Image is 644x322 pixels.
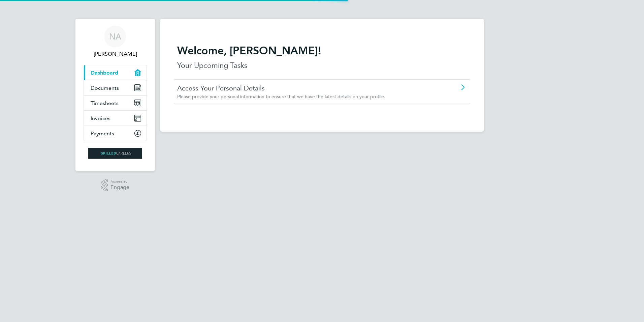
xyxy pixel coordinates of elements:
[101,179,130,192] a: Powered byEngage
[84,148,147,159] a: Go to home page
[84,50,147,58] span: Nilesh Ambasana
[91,100,119,106] span: Timesheets
[91,115,110,122] span: Invoices
[84,126,147,141] a: Payments
[84,111,147,126] a: Invoices
[91,70,118,76] span: Dashboard
[177,44,467,57] h2: Welcome, [PERSON_NAME]!
[84,80,147,95] a: Documents
[109,32,121,41] span: NA
[75,19,155,171] nav: Main navigation
[177,60,467,71] p: Your Upcoming Tasks
[110,179,129,185] span: Powered by
[84,65,147,80] a: Dashboard
[84,96,147,110] a: Timesheets
[177,93,385,100] span: Please provide your personal information to ensure that we have the latest details on your profile.
[177,84,429,92] a: Access Your Personal Details
[84,26,147,58] a: NA[PERSON_NAME]
[88,148,142,159] img: skilledcareers-logo-retina.png
[91,85,119,91] span: Documents
[91,130,114,137] span: Payments
[110,185,129,190] span: Engage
